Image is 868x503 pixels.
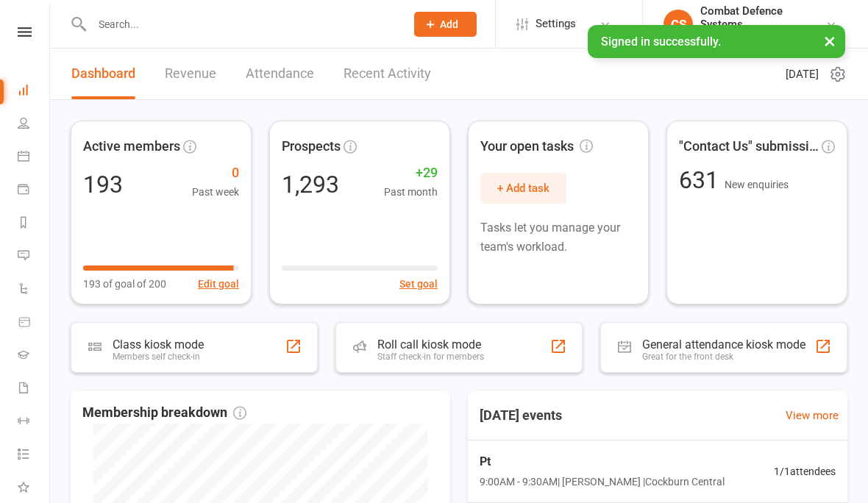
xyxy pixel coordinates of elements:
button: Set goal [399,276,438,292]
span: Past month [384,184,438,200]
a: Dashboard [18,75,51,108]
span: Active members [83,136,180,157]
button: + Add task [480,173,566,204]
span: "Contact Us" submissions [679,136,819,157]
button: × [817,25,843,57]
a: Calendar [18,141,51,174]
div: Roll call kiosk mode [377,338,484,352]
h3: [DATE] events [468,402,574,429]
a: Recent Activity [344,49,431,99]
button: Edit goal [198,276,239,292]
span: Settings [536,7,576,40]
span: 1 / 1 attendees [774,463,836,479]
span: New enquiries [725,179,789,190]
span: 0 [192,163,239,184]
span: Pt [480,452,725,471]
span: +29 [384,163,438,184]
div: General attendance kiosk mode [642,338,805,352]
a: Revenue [165,49,216,99]
p: Tasks let you manage your team's workload. [480,218,636,256]
a: Payments [18,174,51,207]
div: Class kiosk mode [113,338,204,352]
div: Members self check-in [113,352,204,362]
span: Prospects [282,136,341,157]
a: Attendance [246,49,314,99]
div: 193 [83,173,123,196]
span: Your open tasks [480,136,593,157]
span: Add [440,18,458,30]
input: Search... [88,14,395,35]
span: Membership breakdown [82,402,246,424]
div: Combat Defence Systems [700,4,825,31]
span: 193 of goal of 200 [83,276,166,292]
div: Great for the front desk [642,352,805,362]
a: Dashboard [71,49,135,99]
span: [DATE] [786,65,819,83]
div: 1,293 [282,173,339,196]
a: Reports [18,207,51,240]
span: Signed in successfully. [601,35,721,49]
span: Past week [192,184,239,200]
a: Product Sales [18,307,51,340]
div: CS [664,10,693,39]
span: 631 [679,166,725,194]
a: View more [786,407,839,424]
button: Add [414,12,477,37]
div: Staff check-in for members [377,352,484,362]
a: People [18,108,51,141]
span: 9:00AM - 9:30AM | [PERSON_NAME] | Cockburn Central [480,474,725,490]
